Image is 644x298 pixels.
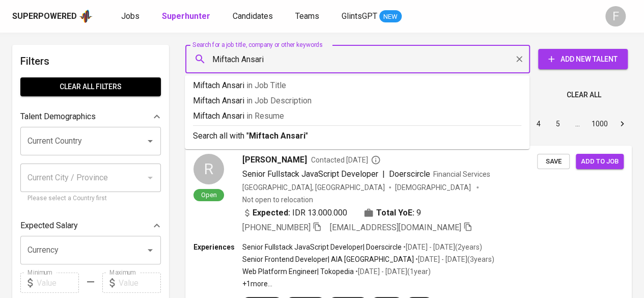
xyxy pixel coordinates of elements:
div: … [569,119,585,129]
input: Value [119,273,161,293]
span: Financial Services [433,170,490,178]
button: Open [143,243,157,257]
span: [PERSON_NAME] [242,154,307,166]
p: • [DATE] - [DATE] ( 3 years ) [414,254,494,264]
button: Add to job [576,154,624,170]
span: in Job Description [246,96,312,105]
a: Jobs [121,10,142,23]
p: Not open to relocation [242,195,313,205]
button: Open [143,134,157,148]
p: +1 more ... [242,279,494,289]
p: Senior Fullstack JavaScript Developer | Doerscircle [242,242,402,252]
button: Go to page 5 [550,116,566,132]
div: Expected Salary [20,215,161,236]
button: Clear All filters [20,77,161,96]
p: • [DATE] - [DATE] ( 2 years ) [402,242,482,252]
span: Senior Fullstack JavaScript Developer [242,169,378,179]
div: R [193,154,224,184]
nav: pagination navigation [452,116,632,132]
a: Teams [295,10,321,23]
button: Add New Talent [538,49,628,69]
p: Web Platform Engineer | Tokopedia [242,266,354,277]
span: Add New Talent [546,53,620,66]
button: Save [537,154,570,170]
span: NEW [379,12,402,22]
button: Go to page 4 [530,116,547,132]
b: Expected: [253,207,290,219]
span: Clear All filters [29,80,153,93]
div: [GEOGRAPHIC_DATA], [GEOGRAPHIC_DATA] [242,182,385,193]
p: Talent Demographics [20,111,96,123]
span: in Job Title [246,80,286,90]
span: [DEMOGRAPHIC_DATA] [395,182,472,193]
span: Doerscircle [389,169,430,179]
span: Add to job [581,156,619,168]
a: Superpoweredapp logo [12,9,93,24]
p: Please select a Country first [27,194,154,204]
span: Candidates [233,11,273,21]
span: [PHONE_NUMBER] [242,223,311,232]
span: in Resume [246,111,284,121]
p: • [DATE] - [DATE] ( 1 year ) [354,266,431,277]
a: Candidates [233,10,275,23]
p: Senior Frontend Developer | AIA [GEOGRAPHIC_DATA] [242,254,414,264]
button: Go to next page [614,116,630,132]
a: Superhunter [162,10,212,23]
p: Search all with " " [193,130,521,142]
button: Clear All [563,86,605,104]
a: GlintsGPT NEW [342,10,402,23]
img: app logo [79,9,93,24]
div: Superpowered [12,11,77,22]
input: Value [37,273,79,293]
p: Expected Salary [20,220,78,232]
span: GlintsGPT [342,11,377,21]
p: Miftach Ansari [193,95,521,107]
p: Experiences [193,242,242,252]
div: F [605,6,626,26]
span: | [382,168,385,180]
b: Superhunter [162,11,210,21]
svg: By Batam recruiter [371,155,381,165]
button: Clear [512,52,526,66]
span: 9 [416,207,421,219]
span: Contacted [DATE] [311,155,381,165]
div: Talent Demographics [20,106,161,127]
p: Miftach Ansari [193,110,521,122]
button: Go to page 1000 [589,116,611,132]
h6: Filters [20,53,161,69]
span: Open [197,191,221,199]
span: Clear All [567,89,601,101]
span: Teams [295,11,319,21]
b: Miftach Ansari [249,131,305,141]
div: IDR 13.000.000 [242,207,347,219]
span: Save [542,156,565,168]
span: Jobs [121,11,139,21]
p: Miftach Ansari [193,79,521,92]
span: [EMAIL_ADDRESS][DOMAIN_NAME] [330,223,461,232]
b: Total YoE: [376,207,414,219]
